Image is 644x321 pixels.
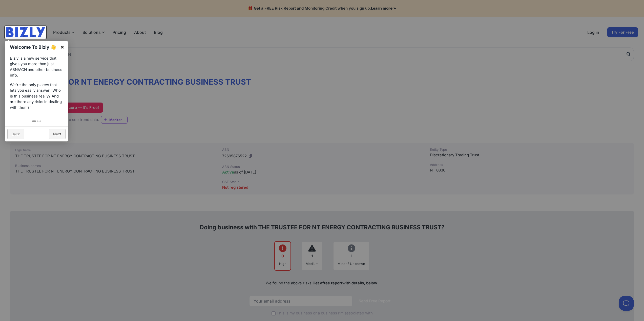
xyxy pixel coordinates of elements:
a: Back [7,129,24,139]
p: We're the only places that lets you easily answer “Who is this business really? And are there any... [10,82,63,111]
a: × [57,41,68,53]
p: Bizly is a new service that gives you more than just ABN/ACN and other business info. [10,56,63,78]
a: Next [49,129,66,139]
h1: Welcome To Bizly 👋 [10,44,58,51]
